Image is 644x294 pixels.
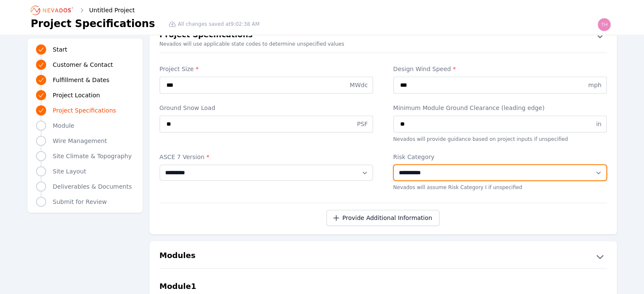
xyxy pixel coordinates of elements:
[53,198,107,206] span: Submit for Review
[36,44,134,208] nav: Progress
[53,182,132,191] span: Deliverables & Documents
[393,65,607,73] label: Design Wind Speed
[160,280,196,292] h3: Module 1
[160,65,373,73] label: Project Size
[393,104,607,112] label: Minimum Module Ground Clearance (leading edge)
[393,153,607,161] label: Risk Category
[393,136,607,143] p: Nevados will provide guidance based on project inputs if unspecified
[160,29,253,42] h2: Project Specifications
[53,121,75,130] span: Module
[149,250,617,263] button: Modules
[53,91,100,99] span: Project Location
[178,21,260,27] span: All changes saved at 9:02:38 AM
[53,137,107,145] span: Wire Management
[53,76,110,84] span: Fulfillment & Dates
[160,250,196,263] h2: Modules
[53,167,86,176] span: Site Layout
[326,210,439,226] button: Provide Additional Information
[160,104,373,112] label: Ground Snow Load
[393,184,607,191] p: Nevados will assume Risk Category I if unspecified
[53,60,113,69] span: Customer & Contact
[53,106,116,115] span: Project Specifications
[53,45,67,54] span: Start
[31,3,135,17] nav: Breadcrumb
[160,153,373,161] label: ASCE 7 Version
[149,41,617,47] small: Nevados will use applicable state codes to determine unspecified values
[149,29,617,42] button: Project Specifications
[53,152,132,160] span: Site Climate & Topography
[77,6,135,14] div: Untitled Project
[597,18,611,31] img: thomas@mhgsolar.com
[31,17,155,30] h1: Project Specifications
